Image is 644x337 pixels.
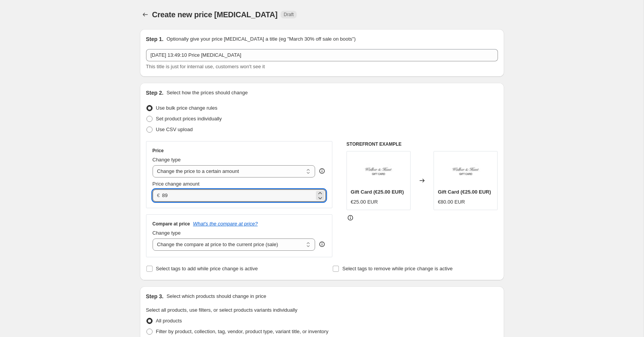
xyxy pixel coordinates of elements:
[351,199,378,205] span: €25.00 EUR
[153,157,181,163] span: Change type
[438,189,491,195] span: Gift Card (€25.00 EUR)
[342,266,453,271] span: Select tags to remove while price change is active
[363,155,394,186] img: GIFT_CARD_80x.jpg
[156,105,217,111] span: Use bulk price change rules
[156,266,258,271] span: Select tags to add while price change is active
[347,141,498,147] h6: STOREFRONT EXAMPLE
[166,293,266,300] p: Select which products should change in price
[152,10,278,19] span: Create new price [MEDICAL_DATA]
[450,155,481,186] img: GIFT_CARD_80x.jpg
[162,189,314,202] input: 80.00
[156,127,193,132] span: Use CSV upload
[156,329,329,334] span: Filter by product, collection, tag, vendor, product type, variant title, or inventory
[166,35,355,43] p: Optionally give your price [MEDICAL_DATA] a title (eg "March 30% off sale on boots")
[351,189,404,195] span: Gift Card (€25.00 EUR)
[284,12,294,18] span: Draft
[153,221,190,227] h3: Compare at price
[318,167,326,175] div: help
[153,230,181,236] span: Change type
[318,240,326,248] div: help
[146,35,164,43] h2: Step 1.
[146,64,265,69] span: This title is just for internal use, customers won't see it
[146,307,297,313] span: Select all products, use filters, or select products variants individually
[153,181,200,187] span: Price change amount
[166,89,248,97] p: Select how the prices should change
[146,49,498,61] input: 30% off holiday sale
[140,9,151,20] button: Price change jobs
[153,148,164,154] h3: Price
[146,293,164,300] h2: Step 3.
[156,318,182,324] span: All products
[156,116,222,122] span: Set product prices individually
[146,89,164,97] h2: Step 2.
[193,221,258,227] button: What's the compare at price?
[157,192,160,198] span: €
[438,199,465,205] span: €80.00 EUR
